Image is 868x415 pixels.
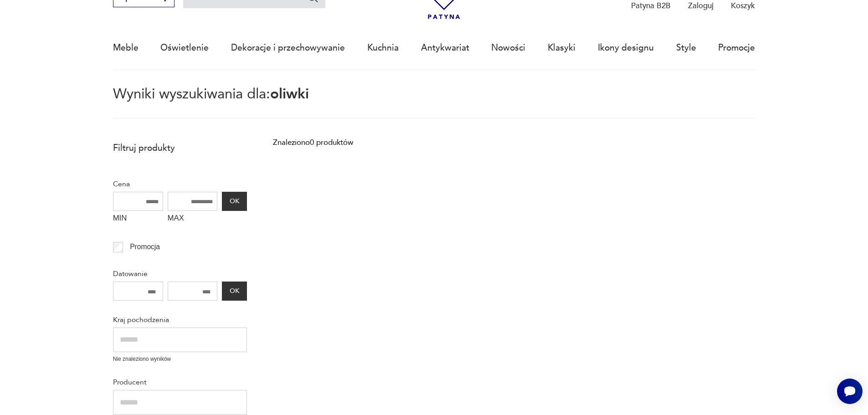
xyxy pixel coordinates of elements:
a: Promocje [718,27,755,69]
a: Dekoracje i przechowywanie [231,27,345,69]
a: Meble [113,27,139,69]
a: Nowości [491,27,525,69]
a: Klasyki [548,27,575,69]
p: Nie znaleziono wyników [113,355,247,364]
a: Oświetlenie [160,27,209,69]
p: Koszyk [731,0,755,11]
a: Ikony designu [598,27,654,69]
p: Wyniki wyszukiwania dla: [113,87,755,119]
p: Zaloguj [688,0,714,11]
a: Style [676,27,696,69]
p: Promocja [130,241,160,253]
label: MAX [168,211,218,228]
iframe: Smartsupp widget button [837,379,863,404]
p: Filtruj produkty [113,142,247,154]
p: Patyna B2B [631,0,671,11]
a: Kuchnia [367,27,399,69]
p: Kraj pochodzenia [113,314,247,326]
span: oliwki [270,84,309,103]
button: OK [222,282,247,301]
p: Producent [113,376,247,388]
div: Znaleziono 0 produktów [273,137,353,149]
p: Cena [113,178,247,190]
a: Antykwariat [421,27,469,69]
p: Datowanie [113,268,247,280]
button: OK [222,192,247,211]
label: MIN [113,211,163,228]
